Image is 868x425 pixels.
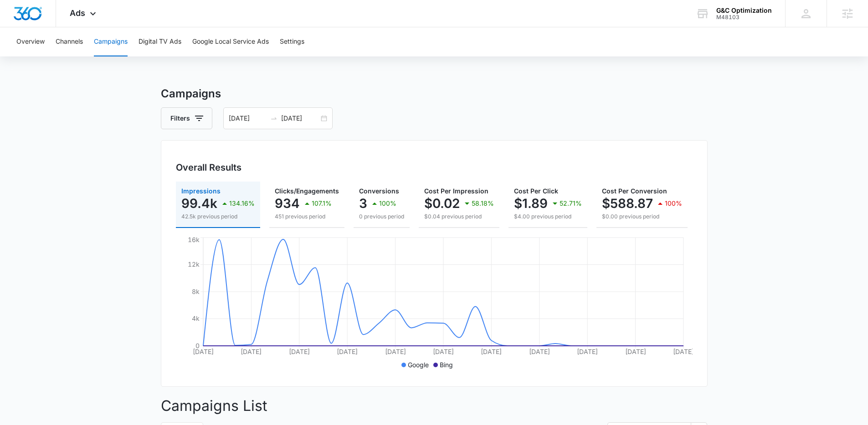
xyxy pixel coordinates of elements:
[139,27,181,56] button: Digital TV Ads
[192,27,269,56] button: Google Local Service Ads
[280,27,304,56] button: Settings
[56,27,83,56] button: Channels
[94,27,128,56] button: Campaigns
[716,7,772,14] div: account name
[16,27,45,56] button: Overview
[716,14,772,20] div: account id
[70,8,85,18] span: Ads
